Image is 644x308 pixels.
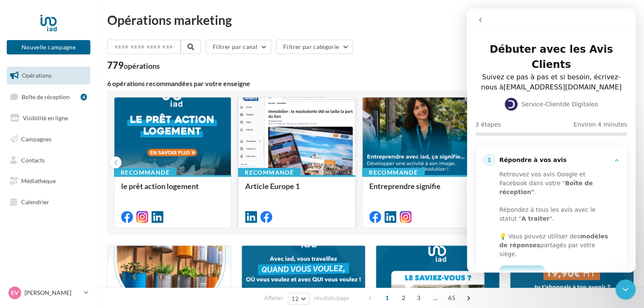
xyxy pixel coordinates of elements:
[81,94,87,100] div: 4
[5,172,92,190] a: Médiathèque
[107,14,634,26] div: Opérations marketing
[206,40,271,54] button: Filtrer par canal
[380,291,394,305] span: 1
[114,168,176,177] div: Recommandé
[22,72,51,79] span: Opérations
[32,257,78,274] a: Répondre
[238,168,300,177] div: Recommandé
[24,289,81,297] p: [PERSON_NAME]
[7,40,90,54] button: Nouvelle campagne
[107,61,160,70] div: 779
[264,294,283,302] span: Afficher
[615,279,636,300] iframe: Intercom live chat
[21,177,56,184] span: Médiathèque
[467,8,636,273] iframe: Intercom live chat
[21,156,45,163] span: Contacts
[245,181,300,191] span: Article Europe 1
[314,294,349,302] span: résultats/page
[276,40,353,54] button: Filtrer par catégorie
[5,88,92,106] a: Boîte de réception4
[7,285,90,301] a: EV [PERSON_NAME]
[5,130,92,148] a: Campagnes
[22,93,70,100] span: Boîte de réception
[412,291,425,305] span: 3
[5,151,92,169] a: Contacts
[445,291,459,305] span: 65
[397,291,410,305] span: 2
[21,135,51,143] span: Campagnes
[428,291,442,305] span: ...
[288,293,309,305] button: 12
[5,193,92,211] a: Calendrier
[32,250,147,274] div: Répondre
[362,168,425,177] div: Recommandé
[11,289,19,297] span: EV
[107,80,620,87] div: 6 opérations recommandées par votre enseigne
[292,295,299,302] span: 12
[369,181,441,191] span: Entreprendre signifie
[5,109,92,127] a: Visibilité en ligne
[5,67,92,84] a: Opérations
[23,114,68,122] span: Visibilité en ligne
[124,62,160,70] div: opérations
[121,181,199,191] span: le prêt action logement
[21,198,49,205] span: Calendrier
